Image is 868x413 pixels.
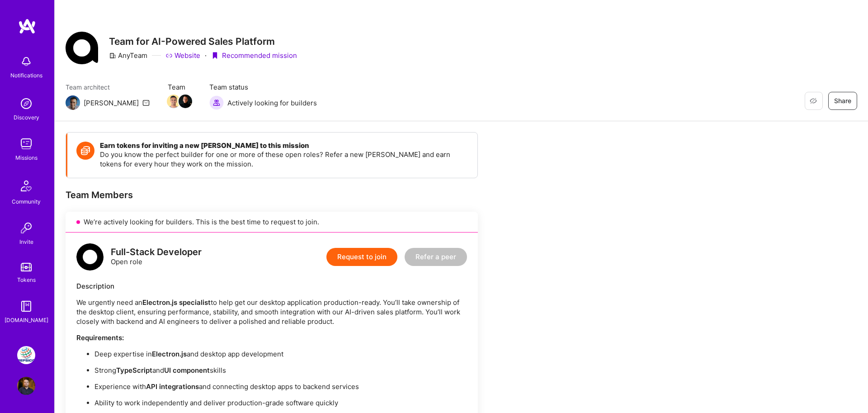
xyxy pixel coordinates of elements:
span: Team [168,82,191,92]
p: Experience with and connecting desktop apps to backend services [94,382,467,391]
img: Invite [17,219,35,237]
strong: UI component [164,366,210,375]
img: teamwork [17,135,35,153]
i: icon PurpleRibbon [211,52,218,59]
i: icon Mail [142,99,150,106]
i: icon EyeClosed [810,97,817,104]
p: Ability to work independently and deliver production-grade software quickly [94,398,467,408]
span: Actively looking for builders [227,98,317,108]
div: [DOMAIN_NAME] [5,315,48,325]
h4: Earn tokens for inviting a new [PERSON_NAME] to this mission [100,142,468,150]
img: guide book [17,297,35,315]
strong: API integrations [146,382,199,391]
a: Team Member Avatar [179,94,191,109]
img: Community [15,175,37,197]
img: logo [18,18,36,34]
img: Actively looking for builders [209,95,224,110]
strong: Requirements: [76,333,124,342]
img: logo [76,243,104,271]
p: We urgently need an to help get our desktop application production-ready. You’ll take ownership o... [76,298,467,326]
div: Tokens [17,275,36,285]
div: Community [12,197,41,206]
div: Invite [19,237,33,247]
a: User Avatar [15,377,38,395]
a: Team Member Avatar [168,94,179,109]
img: Company Logo [66,32,98,64]
div: Description [76,281,467,291]
img: User Avatar [17,377,35,395]
div: [PERSON_NAME] [84,98,139,108]
img: PepsiCo: SodaStream Intl. 2024 AOP [17,346,35,364]
img: Team Member Avatar [179,95,192,108]
div: Open role [111,247,202,266]
img: discovery [17,95,35,113]
strong: Electron.js [152,350,187,358]
span: Team status [209,82,317,92]
span: Team architect [66,82,150,92]
div: Recommended mission [211,51,297,60]
strong: TypeScript [116,366,152,375]
a: Website [165,51,200,60]
div: Full-Stack Developer [111,247,202,257]
span: Share [834,96,851,105]
a: PepsiCo: SodaStream Intl. 2024 AOP [15,346,38,364]
div: We’re actively looking for builders. This is the best time to request to join. [66,212,478,233]
p: Strong and skills [94,366,467,375]
div: AnyTeam [109,51,147,60]
img: Token icon [76,142,94,160]
p: Deep expertise in and desktop app development [94,349,467,359]
div: Notifications [10,71,42,80]
h3: Team for AI-Powered Sales Platform [109,36,297,47]
img: Team Architect [66,95,80,110]
div: Missions [15,153,38,162]
div: Discovery [14,113,39,122]
div: · [205,51,207,60]
strong: Electron.js specialist [142,298,211,307]
button: Refer a peer [405,248,467,266]
p: Do you know the perfect builder for one or more of these open roles? Refer a new [PERSON_NAME] an... [100,150,468,169]
i: icon CompanyGray [109,52,116,59]
button: Request to join [326,248,397,266]
button: Share [828,92,857,110]
img: tokens [21,263,32,271]
img: Team Member Avatar [167,95,180,108]
div: Team Members [66,189,478,201]
img: bell [17,52,35,71]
